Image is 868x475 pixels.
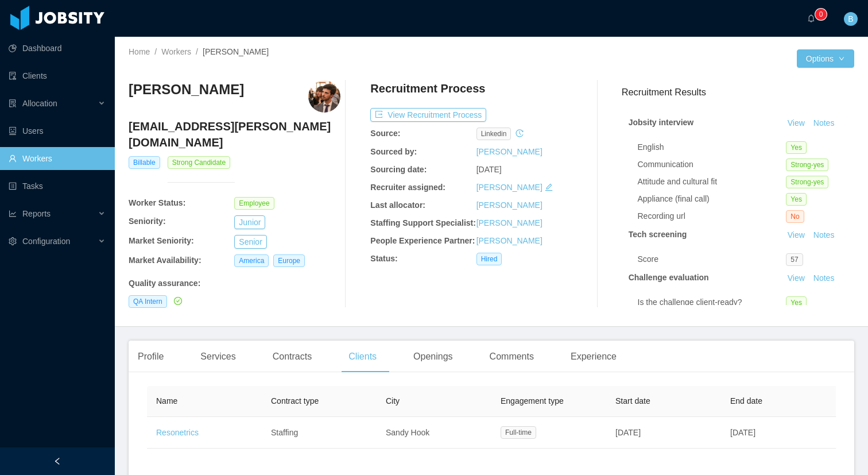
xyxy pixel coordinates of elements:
span: Staffing [271,428,298,437]
i: icon: history [516,129,524,137]
button: Senior [234,235,266,249]
a: Resonetrics [156,428,199,437]
a: [PERSON_NAME] [476,200,542,210]
i: icon: setting [9,237,17,245]
strong: Tech screening [629,230,687,239]
button: Optionsicon: down [797,49,854,68]
span: [DATE] [476,165,502,174]
div: Communication [638,159,786,171]
a: icon: userWorkers [9,147,106,170]
span: America [234,254,269,267]
span: [DATE] [615,428,641,437]
div: Appliance (final call) [638,193,786,205]
a: icon: pie-chartDashboard [9,37,106,60]
b: Market Availability: [129,256,201,265]
span: [DATE] [730,428,755,437]
img: 38d1ff56-fba5-40a4-8f30-8800726538ec.jpeg [308,80,340,113]
strong: Jobsity interview [629,118,694,127]
span: Allocation [22,99,57,108]
span: Yes [786,141,807,154]
a: [PERSON_NAME] [476,236,542,245]
button: icon: exportView Recruitment Process [370,108,486,122]
a: View [784,230,809,240]
span: Contract type [271,396,319,406]
i: icon: solution [9,99,17,107]
b: Sourced by: [370,147,417,156]
div: Profile [129,341,173,373]
b: Quality assurance : [129,279,200,288]
span: [PERSON_NAME] [203,47,269,56]
span: End date [730,396,762,406]
button: Notes [809,229,839,242]
b: Worker Status: [129,198,185,207]
span: Start date [615,396,650,406]
h3: [PERSON_NAME] [129,80,244,99]
b: People Experience Partner: [370,236,475,245]
a: icon: profileTasks [9,175,106,198]
b: Seniority: [129,217,166,226]
span: Strong-yes [786,176,828,188]
i: icon: edit [545,183,553,191]
div: Openings [404,341,462,373]
b: Source: [370,129,400,138]
span: Engagement type [501,396,564,406]
span: Employee [234,197,274,210]
span: B [848,12,853,26]
span: Name [156,396,177,406]
div: Clients [339,341,386,373]
button: Junior [234,215,265,229]
div: Attitude and cultural fit [638,176,786,188]
span: Europe [273,254,305,267]
b: Recruiter assigned: [370,183,445,192]
span: Full-time [501,426,536,439]
td: Sandy Hook [377,417,491,449]
i: icon: bell [807,14,815,22]
h3: Recruitment Results [622,85,854,99]
b: Market Seniority: [129,236,194,245]
div: Recording url [638,210,786,222]
div: Comments [480,341,543,373]
a: [PERSON_NAME] [476,218,542,227]
sup: 0 [815,9,827,20]
a: Workers [161,47,191,56]
a: View [784,273,809,283]
div: Score [638,253,786,265]
h4: [EMAIL_ADDRESS][PERSON_NAME][DOMAIN_NAME] [129,118,340,150]
a: [PERSON_NAME] [476,183,542,192]
b: Sourcing date: [370,165,427,174]
span: Strong-yes [786,159,828,171]
div: Experience [561,341,626,373]
b: Last allocator: [370,200,425,210]
span: / [196,47,198,56]
i: icon: check-circle [174,297,182,305]
div: Contracts [263,341,321,373]
a: icon: check-circle [172,296,182,306]
span: No [786,210,804,223]
span: Yes [786,193,807,206]
span: Configuration [22,237,70,246]
button: Notes [809,272,839,285]
a: [PERSON_NAME] [476,147,542,156]
strong: Challenge evaluation [629,273,709,282]
b: Status: [370,254,397,263]
i: icon: line-chart [9,210,17,218]
span: / [154,47,157,56]
span: Reports [22,209,51,218]
b: Staffing Support Specialist: [370,218,476,227]
div: Services [191,341,245,373]
a: View [784,118,809,128]
span: linkedin [476,128,511,140]
h4: Recruitment Process [370,80,485,96]
a: icon: auditClients [9,64,106,87]
div: Is the challenge client-ready? [638,296,786,308]
span: QA Intern [129,295,167,308]
span: Yes [786,296,807,309]
button: Notes [809,117,839,130]
a: icon: robotUsers [9,119,106,142]
a: icon: exportView Recruitment Process [370,110,486,119]
span: Hired [476,253,502,265]
span: 57 [786,253,803,266]
div: English [638,141,786,153]
span: City [386,396,400,406]
a: Home [129,47,150,56]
